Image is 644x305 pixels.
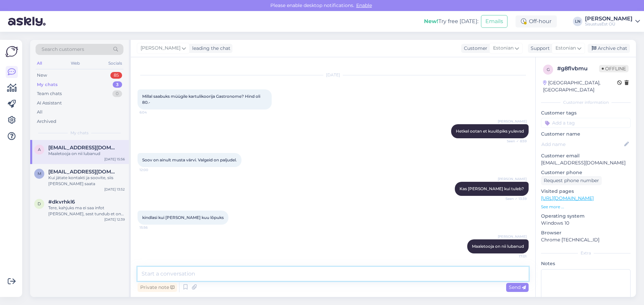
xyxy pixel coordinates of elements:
div: SisustusEst OÜ [585,21,633,27]
div: Request phone number [541,176,602,185]
a: [URL][DOMAIN_NAME] [541,195,594,201]
span: Kas [PERSON_NAME] kui tuleb? [460,186,524,191]
div: Socials [107,59,123,68]
span: Estonian [493,45,514,52]
div: LN [573,17,582,26]
span: kindlasi kui [PERSON_NAME] kuu lõpuks [142,215,224,220]
p: Customer email [541,152,631,159]
span: Seen ✓ 13:39 [501,196,527,201]
div: Customer information [541,99,631,105]
span: ardotoh@gmail.com [48,145,118,151]
div: [GEOGRAPHIC_DATA], [GEOGRAPHIC_DATA] [543,79,617,93]
div: Web [69,59,81,68]
p: Operating system [541,213,631,220]
span: [PERSON_NAME] [141,45,180,52]
span: Enable [354,2,374,8]
div: 0 [112,90,122,97]
span: [PERSON_NAME] [498,176,527,181]
span: Offline [599,65,629,72]
span: m [38,171,41,176]
div: New [37,72,47,79]
div: Try free [DATE]: [424,17,478,25]
div: Kui jätate kontakti ja soovite, siis [PERSON_NAME] saata [48,175,125,187]
a: [PERSON_NAME]SisustusEst OÜ [585,16,640,27]
span: 12:00 [140,167,165,172]
div: 3 [113,81,122,88]
p: Customer name [541,131,631,138]
div: Tere, kahjuks ma ei saa infot [PERSON_NAME], sest tundub et on tootmisest [PERSON_NAME], [PERSON_... [48,205,125,217]
span: Estonian [555,45,576,52]
div: leading the chat [190,45,230,52]
b: New! [424,18,438,24]
span: Soov on ainult musta värvi. Valgeid on paljudel. [142,157,237,162]
span: 6:04 [140,110,165,115]
p: Visited pages [541,188,631,195]
div: Team chats [37,90,62,97]
span: Hetkel ootan et kuulõpiks yulevsd [456,129,524,134]
div: 85 [110,72,122,79]
div: [DATE] 13:52 [104,187,125,192]
p: Notes [541,260,631,267]
span: g [547,67,550,72]
div: Extra [541,250,631,256]
div: Off-hour [516,15,557,27]
div: Support [528,45,550,52]
div: [DATE] 15:56 [104,157,125,162]
div: [DATE] [138,72,529,78]
p: [EMAIL_ADDRESS][DOMAIN_NAME] [541,159,631,166]
span: Send [509,284,526,290]
span: Seen ✓ 8:59 [501,139,527,144]
div: All [37,109,43,116]
p: Customer tags [541,109,631,117]
div: [PERSON_NAME] [585,16,633,21]
span: Maaletooja on nii lubanud [472,244,524,249]
span: d [38,201,41,206]
span: 15:56 [140,225,165,230]
span: My chats [70,130,89,136]
div: Maaletooja on nii lubanud [48,151,125,157]
p: Chrome [TECHNICAL_ID] [541,236,631,243]
input: Add a tag [541,118,631,128]
span: Search customers [42,46,84,53]
div: [DATE] 12:39 [104,217,125,222]
div: Private note [138,283,177,292]
p: Customer phone [541,169,631,176]
span: #dkvrhkl6 [48,199,75,205]
div: Archived [37,118,56,125]
span: margus.kerstna@gmail.com [48,169,118,175]
img: Askly Logo [5,45,18,58]
div: AI Assistant [37,100,62,106]
span: [PERSON_NAME] [498,234,527,239]
input: Add name [541,141,623,148]
span: Millal saabuks müügile kartulikoorija Gastronome? Hind oli 80.- [142,94,261,105]
div: Customer [461,45,487,52]
p: See more ... [541,204,631,210]
span: a [38,147,41,152]
button: Emails [481,15,507,28]
div: My chats [37,81,58,88]
p: Browser [541,229,631,236]
div: # g8flvbmu [557,65,599,73]
span: [PERSON_NAME] [498,119,527,124]
div: Archive chat [588,44,630,53]
p: Windows 10 [541,220,631,227]
span: 17:01 [501,254,527,259]
div: All [36,59,43,68]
